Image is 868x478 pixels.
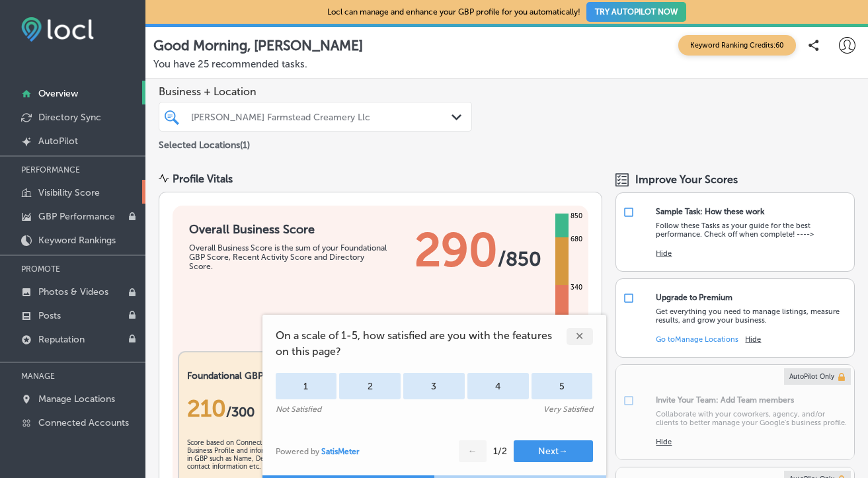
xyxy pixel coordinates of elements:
p: Follow these Tasks as your guide for the best performance. Check off when complete! ----> [656,221,848,239]
span: Keyword Ranking Credits: 60 [678,35,796,56]
div: 850 [568,211,585,221]
h2: Foundational GBP Score [187,370,300,381]
div: 210 [187,395,300,422]
p: You have 25 recommended tasks. [153,58,860,70]
span: On a scale of 1-5, how satisfied are you with the features on this page? [276,328,567,360]
button: ← [459,440,487,462]
div: 340 [568,282,585,293]
button: Hide [656,438,672,446]
p: AutoPilot [38,136,78,147]
img: fda3e92497d09a02dc62c9cd864e3231.png [21,17,94,42]
h1: Overall Business Score [189,222,387,237]
a: SatisMeter [321,447,360,456]
div: 1 / 2 [493,446,507,457]
p: Overview [38,88,78,99]
div: Upgrade to Premium [656,293,732,302]
div: 2 [339,373,401,399]
p: Posts [38,310,61,321]
div: Not Satisfied [276,405,321,414]
p: Manage Locations [38,393,115,405]
span: / 300 [226,404,255,420]
p: Directory Sync [38,112,101,123]
a: Go toManage Locations [656,335,738,344]
span: Improve Your Scores [635,173,738,186]
span: 290 [414,222,498,278]
div: Overall Business Score is the sum of your Foundational GBP Score, Recent Activity Score and Direc... [189,243,387,271]
button: Hide [656,249,672,258]
p: Connected Accounts [38,417,129,428]
button: Hide [745,335,761,344]
button: TRY AUTOPILOT NOW [586,2,686,22]
div: Very Satisfied [543,405,593,414]
div: 4 [467,373,529,399]
p: Photos & Videos [38,286,108,298]
div: ✕ [567,328,593,345]
p: Get everything you need to manage listings, measure results, and grow your business. [656,307,848,325]
p: Selected Locations ( 1 ) [159,134,250,151]
div: Profile Vitals [173,173,233,185]
div: 5 [532,373,593,399]
p: Keyword Rankings [38,235,116,246]
span: Business + Location [159,85,472,98]
p: Reputation [38,334,85,345]
span: / 850 [498,247,541,271]
div: [PERSON_NAME] Farmstead Creamery Llc [191,111,453,122]
button: Next→ [514,440,593,462]
p: Visibility Score [38,187,100,198]
div: Powered by [276,447,360,456]
div: 3 [403,373,465,399]
div: 1 [276,373,337,399]
p: GBP Performance [38,211,115,222]
div: 680 [568,234,585,245]
div: Sample Task: How these work [656,207,764,216]
p: Good Morning, [PERSON_NAME] [153,37,363,54]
